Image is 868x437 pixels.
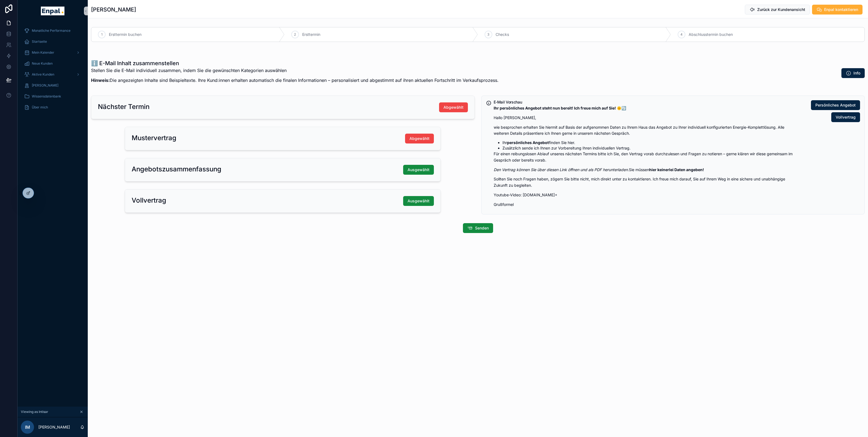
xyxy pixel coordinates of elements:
[91,6,136,13] h1: [PERSON_NAME]
[408,198,429,204] span: Ausgewählt
[408,167,429,173] span: Ausgewählt
[21,48,84,58] a: Mein Kalender
[21,59,84,68] a: Neue Kunden
[405,134,434,143] button: Abgewählt
[38,424,70,430] p: [PERSON_NAME]
[32,28,70,33] span: Monatliche Performance
[494,167,799,173] p: Sie müssen
[689,32,733,37] span: Abschlusstermin buchen
[98,102,149,111] h2: Nächster Termin
[494,167,629,172] em: Den Vertrag können Sie über diesen Link öffnen und als PDF herunterladen.
[680,32,683,37] span: 4
[815,102,856,108] span: Persönliches Angebot
[494,124,799,137] p: wie besprochen erhalten Sie hiermit auf Basis der aufgenommen Daten zu Ihrem Haus das Angebot zu ...
[502,145,799,151] li: Zusätzlich sende ich Ihnen zur Vorbereitung Ihren individuellen Vertrag.
[132,134,176,142] h2: Mustervertrag
[853,70,860,76] span: Info
[18,22,88,119] div: scrollable content
[32,105,48,110] span: Über mich
[91,67,499,74] p: Stellen Sie die E-Mail individuell zusammen, indem Sie die gewünschten Kategorien auswählen
[836,114,856,120] span: Vollvertrag
[21,102,84,112] a: Über mich
[132,196,166,205] h2: Vollvertrag
[403,165,434,175] button: Ausgewählt
[496,32,509,37] span: Checks
[32,61,53,66] span: Neue Kunden
[32,94,61,99] span: Wissensdatenbank
[132,165,221,174] h2: Angebotszusammenfassung
[403,196,434,206] button: Ausgewählt
[824,7,858,12] span: Enpal kontaktieren
[21,37,84,47] a: Startseite
[21,26,84,36] a: Monatliche Performance
[91,77,110,83] strong: Hinweis:
[494,105,799,208] div: **Ihr persönliches Angebot steht nun bereit! Ich freue mich auf Sie! 🌞🔄** Hallo Britt Claassen, w...
[494,176,799,189] p: Sollten Sie noch Fragen haben, zögern Sie bitte nicht, mich direkt unter zu kontaktieren. Ich fre...
[494,151,799,163] p: Für einen reibungslosen Ablauf unseres nächsten Termins bitte ich Sie, den Vertrag vorab durchzul...
[109,32,142,37] span: Ersttermin buchen
[21,91,84,101] a: Wissensdatenbank
[494,100,799,104] h5: E-Mail Vorschau
[32,72,54,77] span: Aktive Kunden
[812,5,863,15] button: Enpal kontaktieren
[494,192,799,198] p: Youtube-Video: [DOMAIN_NAME]+
[91,59,499,67] h1: ℹ️ E-Mail Inhalt zusammenstellen
[21,70,84,79] a: Aktive Kunden
[507,140,549,145] strong: persönliches Angebot
[101,32,103,37] span: 1
[502,140,799,145] li: Ihr finden Sie hier.
[475,225,489,231] span: Senden
[21,410,48,414] span: Viewing as Intisar
[745,5,810,15] button: Zurück zur Kundenansicht
[487,32,489,37] span: 3
[463,223,493,233] button: Senden
[41,7,64,15] img: App logo
[302,32,320,37] span: Ersttermin
[25,424,30,430] span: IM
[32,83,58,88] span: [PERSON_NAME]
[91,77,499,84] p: Die angezeigten Inhalte sind Beispieltexte. Ihre Kund:innen erhalten automatisch die finalen Info...
[757,7,805,12] span: Zurück zur Kundenansicht
[294,32,296,37] span: 2
[494,202,799,208] p: Grußformel
[494,115,799,121] p: Hallo [PERSON_NAME],
[32,39,47,44] span: Startseite
[811,100,860,110] button: Persönliches Angebot
[494,106,626,110] strong: Ihr persönliches Angebot steht nun bereit! Ich freue mich auf Sie! 🌞🔄
[443,105,463,110] span: Abgewählt
[831,112,860,122] button: Vollvertrag
[649,167,704,172] strong: hier keinerlei Daten angeben!
[439,102,468,112] button: Abgewählt
[21,81,84,90] a: [PERSON_NAME]
[841,68,865,78] button: Info
[32,50,54,55] span: Mein Kalender
[409,136,429,141] span: Abgewählt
